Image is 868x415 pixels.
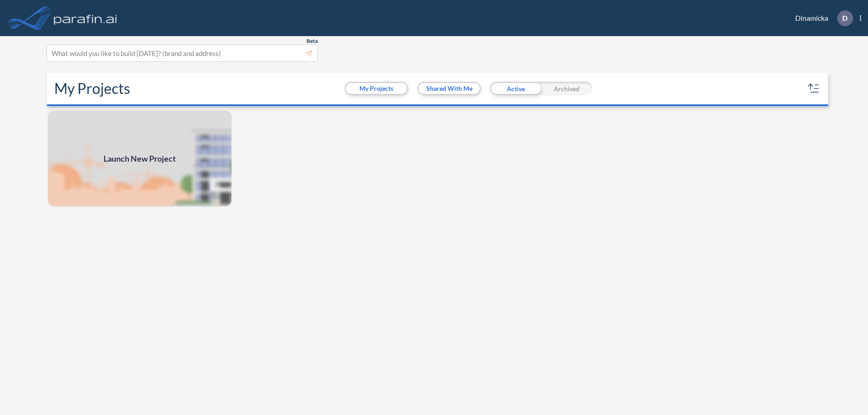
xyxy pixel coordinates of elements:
[104,153,176,165] span: Launch New Project
[842,14,848,22] p: D
[490,82,541,95] div: Active
[782,10,861,26] div: Dinamicka
[346,83,407,94] button: My Projects
[52,9,119,27] img: logo
[419,83,480,94] button: Shared With Me
[541,82,592,95] div: Archived
[47,110,232,207] a: Launch New Project
[54,80,130,97] h2: My Projects
[307,37,318,45] span: Beta
[807,81,821,96] button: sort
[47,110,232,207] img: add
